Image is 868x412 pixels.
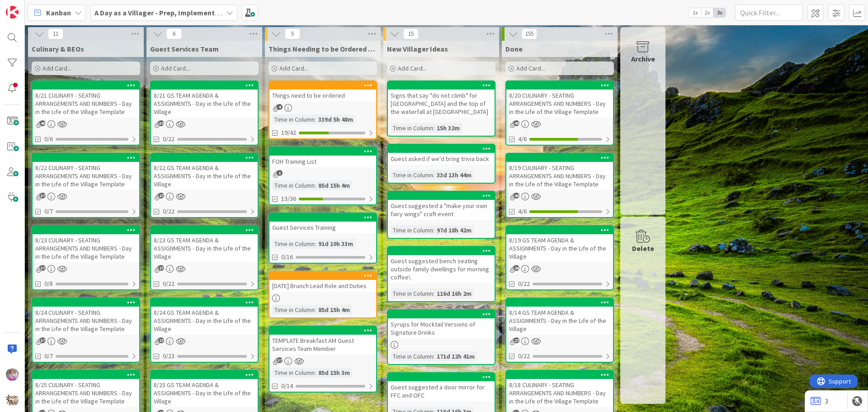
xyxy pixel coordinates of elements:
div: Guest suggested bench seating outside family dwellings for morning coffee\ [388,255,495,283]
div: 8/22 CULINARY - SEATING ARRANGEMENTS AND NUMBERS - Day in the Life of the Village Template [33,154,139,190]
a: 8/24 CULINARY - SEATING ARRANGEMENTS AND NUMBERS - Day in the Life of the Village Template0/7 [32,298,140,363]
span: : [433,351,434,361]
div: Delete [632,243,654,254]
a: 8/20 CULINARY - SEATING ARRANGEMENTS AND NUMBERS - Day in the Life of the Village Template4/6 [505,81,614,146]
div: 116d 16h 2m [434,289,474,298]
div: 8/25 GS TEAM AGENDA & ASSIGNMENTS - Day in the Life of the Village [151,379,258,407]
span: Add Card... [398,64,427,72]
span: : [315,368,316,378]
div: Guest suggested a door mirror for FFC and OFC [388,373,495,401]
div: 8/23 GS TEAM AGENDA & ASSIGNMENTS - Day in the Life of the Village [151,234,258,262]
div: 8/14 GS TEAM AGENDA & ASSIGNMENTS - Day in the Life of the Village [506,298,613,335]
span: 37 [40,265,46,271]
div: 85d 15h 3m [316,368,352,378]
span: 28 [514,265,519,271]
div: 8/22 CULINARY - SEATING ARRANGEMENTS AND NUMBERS - Day in the Life of the Village Template [33,162,139,190]
span: 0/7 [44,207,53,216]
div: 8/19 GS TEAM AGENDA & ASSIGNMENTS - Day in the Life of the Village [506,226,613,262]
span: 0/22 [518,351,530,361]
a: 8/21 GS TEAM AGENDA & ASSIGNMENTS - Day in the Life of the Village0/22 [150,81,259,146]
div: 33d 13h 44m [434,170,474,180]
span: 15 [403,28,419,39]
span: 0/22 [163,279,175,289]
div: 339d 5h 48m [316,114,355,124]
a: 8/23 GS TEAM AGENDA & ASSIGNMENTS - Day in the Life of the Village0/22 [150,225,259,290]
span: 27 [158,193,164,199]
div: 8/23 CULINARY - SEATING ARRANGEMENTS AND NUMBERS - Day in the Life of the Village Template [33,226,139,262]
span: Add Card... [42,64,71,72]
div: TEMPLATE Breakfast AM Guest Services Team Member [269,335,376,355]
a: 8/19 CULINARY - SEATING ARRANGEMENTS AND NUMBERS - Day in the Life of the Village Template4/6 [505,153,614,218]
span: 2x [701,8,713,17]
span: 0/22 [163,134,175,144]
div: TEMPLATE Breakfast AM Guest Services Team Member [269,327,376,355]
span: 0/22 [518,279,530,289]
a: Guest Services TrainingTime in Column:91d 10h 33m0/16 [269,213,377,264]
span: Add Card... [516,64,545,72]
div: Things need to be ordered [269,81,376,101]
div: 8/19 CULINARY - SEATING ARRANGEMENTS AND NUMBERS - Day in the Life of the Village Template [506,154,613,190]
div: 8/22 GS TEAM AGENDA & ASSIGNMENTS - Day in the Life of the Village [151,154,258,190]
div: FOH Training List [269,147,376,167]
div: 8/19 CULINARY - SEATING ARRANGEMENTS AND NUMBERS - Day in the Life of the Village Template [506,162,613,190]
img: OM [6,368,19,381]
div: 8/24 CULINARY - SEATING ARRANGEMENTS AND NUMBERS - Day in the Life of the Village Template [33,307,139,335]
span: : [433,170,434,180]
div: 8/20 CULINARY - SEATING ARRANGEMENTS AND NUMBERS - Day in the Life of the Village Template [506,81,613,118]
div: Signs that say "do not climb" for [GEOGRAPHIC_DATA] and the top of the waterfall at [GEOGRAPHIC_D... [388,90,495,118]
span: 30 [158,120,164,126]
div: Guest asked if we'd bring trivia back [388,153,495,165]
a: [DATE] Brunch Lead Role and DutiesTime in Column:85d 15h 4m [269,271,377,318]
span: 27 [158,337,164,343]
span: Things Needing to be Ordered - PUT IN CARD, Don't make new card [269,44,377,53]
div: 8/21 GS TEAM AGENDA & ASSIGNMENTS - Day in the Life of the Village [151,81,258,118]
div: Guest suggested bench seating outside family dwellings for morning coffee\ [388,247,495,283]
input: Quick Filter... [735,5,803,21]
span: 1x [689,8,701,17]
span: 0/22 [163,207,175,216]
span: Support [19,1,41,12]
div: 8/22 GS TEAM AGENDA & ASSIGNMENTS - Day in the Life of the Village [151,162,258,190]
div: 15h 32m [434,123,462,133]
div: 8/24 GS TEAM AGENDA & ASSIGNMENTS - Day in the Life of the Village [151,307,258,335]
div: Time in Column [391,123,433,133]
div: 8/18 CULINARY - SEATING ARRANGEMENTS AND NUMBERS - Day in the Life of the Village Template [506,379,613,407]
div: Signs that say "do not climb" for [GEOGRAPHIC_DATA] and the top of the waterfall at [GEOGRAPHIC_D... [388,81,495,118]
span: 4/6 [518,134,527,144]
div: 8/21 GS TEAM AGENDA & ASSIGNMENTS - Day in the Life of the Village [151,90,258,118]
span: 11 [48,28,63,39]
a: 8/23 CULINARY - SEATING ARRANGEMENTS AND NUMBERS - Day in the Life of the Village Template0/8 [32,225,140,290]
span: 4/6 [518,207,527,216]
a: 8/22 GS TEAM AGENDA & ASSIGNMENTS - Day in the Life of the Village0/22 [150,153,259,218]
a: 8/14 GS TEAM AGENDA & ASSIGNMENTS - Day in the Life of the Village0/22 [505,298,614,363]
span: 40 [40,120,46,126]
span: : [315,180,316,190]
div: Syrups for Mocktail Versions of Signature Drinks [388,310,495,338]
span: New Villager Ideas [387,44,448,53]
div: 171d 12h 41m [434,351,477,361]
div: Guest suggested a "make your own fairy wings" craft event [388,200,495,220]
img: Visit kanbanzone.com [6,6,19,19]
div: [DATE] Brunch Lead Role and Duties [269,280,376,292]
div: 8/25 GS TEAM AGENDA & ASSIGNMENTS - Day in the Life of the Village [151,371,258,407]
span: 0/14 [281,381,293,391]
div: Guest suggested a door mirror for FFC and OFC [388,381,495,401]
div: Guest suggested a "make your own fairy wings" craft event [388,192,495,220]
div: Time in Column [272,239,315,249]
div: 8/21 CULINARY - SEATING ARRANGEMENTS AND NUMBERS - Day in the Life of the Village Template [33,90,139,118]
a: 8/22 CULINARY - SEATING ARRANGEMENTS AND NUMBERS - Day in the Life of the Village Template0/7 [32,153,140,218]
img: avatar [6,393,19,406]
a: Guest suggested a "make your own fairy wings" craft eventTime in Column:97d 18h 42m [387,191,495,239]
span: : [433,123,434,133]
div: Time in Column [272,305,315,315]
span: 0/16 [281,252,293,262]
div: Guest asked if we'd bring trivia back [388,145,495,165]
span: 19/42 [281,128,296,137]
div: Time in Column [391,170,433,180]
div: 8/18 CULINARY - SEATING ARRANGEMENTS AND NUMBERS - Day in the Life of the Village Template [506,371,613,407]
b: A Day as a Villager - Prep, Implement and Execute [94,8,256,17]
div: Time in Column [391,289,433,298]
div: 85d 15h 4m [316,180,352,190]
span: Add Card... [161,64,190,72]
span: 40 [514,193,519,199]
